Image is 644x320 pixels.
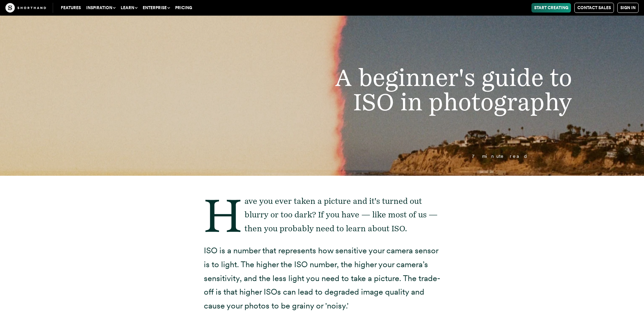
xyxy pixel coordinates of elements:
button: Enterprise [140,3,172,13]
button: Inspiration [84,3,118,13]
img: The Craft [5,3,46,13]
p: ISO is a number that represents how sensitive your camera sensor is to light. The higher the ISO ... [204,244,440,313]
button: Learn [118,3,140,13]
h1: A beginner's guide to ISO in photography [278,65,586,114]
a: Pricing [172,3,195,13]
p: 7 minute read [102,154,542,159]
p: Have you ever taken a picture and it's turned out blurry or too dark? If you have — like most of ... [204,194,440,236]
a: Features [58,3,84,13]
a: Sign in [617,3,639,13]
a: Start Creating [531,3,571,13]
a: Contact Sales [574,3,614,13]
